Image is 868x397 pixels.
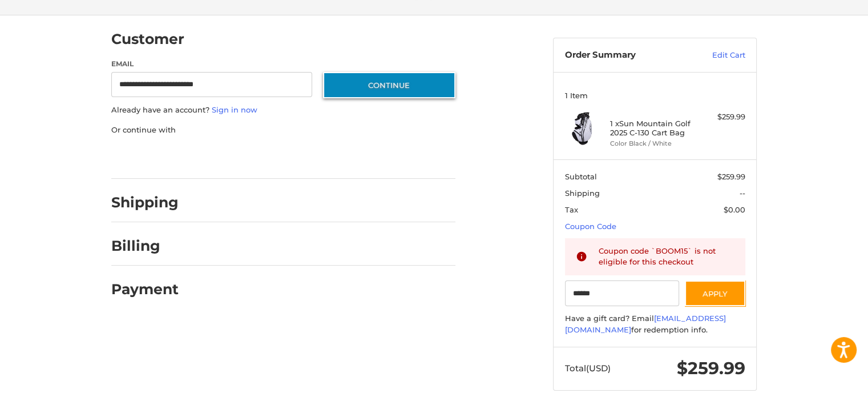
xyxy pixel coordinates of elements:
[610,139,697,149] li: Color Black / White
[111,194,179,211] h2: Shipping
[724,205,745,214] span: $0.00
[599,246,734,268] div: Coupon code `BOOM15` is not eligible for this checkout
[212,105,257,114] a: Sign in now
[610,119,697,138] h4: 1 x Sun Mountain Golf 2025 C-130 Cart Bag
[565,91,745,100] h3: 1 Item
[740,189,745,198] span: --
[565,189,600,198] span: Shipping
[111,280,179,298] h2: Payment
[565,50,688,61] h3: Order Summary
[301,147,387,167] iframe: PayPal-venmo
[565,280,680,306] input: Gift Certificate or Coupon Code
[685,280,745,306] button: Apply
[565,205,578,214] span: Tax
[565,363,611,374] span: Total (USD)
[323,72,455,98] button: Continue
[111,59,312,69] label: Email
[565,313,745,335] div: Have a gift card? Email for redemption info.
[565,222,616,231] a: Coupon Code
[111,105,455,116] p: Already have an account?
[108,147,193,167] iframe: PayPal-paypal
[565,314,726,334] a: [EMAIL_ADDRESS][DOMAIN_NAME]
[111,125,455,136] p: Or continue with
[688,50,745,61] a: Edit Cart
[111,30,184,48] h2: Customer
[677,358,745,379] span: $259.99
[700,111,745,123] div: $259.99
[565,172,597,181] span: Subtotal
[717,172,745,181] span: $259.99
[204,147,290,167] iframe: PayPal-paylater
[111,237,178,255] h2: Billing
